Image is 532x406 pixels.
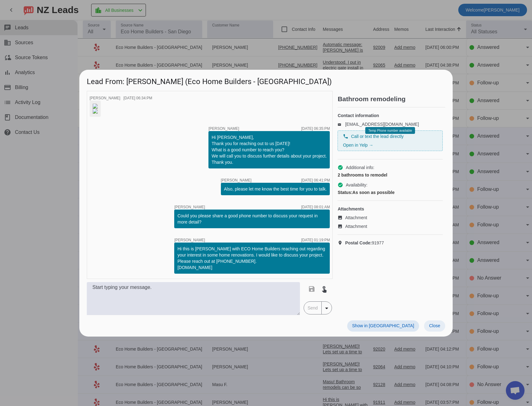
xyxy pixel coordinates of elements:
[346,182,367,188] span: Availability:
[79,70,453,91] h1: Lead From: [PERSON_NAME] (Eco Home Builders - [GEOGRAPHIC_DATA])
[338,215,443,221] a: Attachment
[338,96,445,102] h2: Bathroom remodeling
[338,172,443,178] div: 2 bathrooms to remodel
[347,320,419,332] button: Show in [GEOGRAPHIC_DATA]
[93,104,98,109] img: 4K__pItq1t5oqiJ_QBKE3A
[338,112,443,119] h4: Contact information
[345,223,367,229] span: Attachment
[345,240,372,245] strong: Postal Code:
[338,224,345,229] mat-icon: image
[212,134,327,165] div: Hi [PERSON_NAME], Thank you for reaching out to us [DATE]! What is a good number to reach you? We...
[338,182,343,188] mat-icon: check_circle
[177,246,327,271] div: Hi this is [PERSON_NAME] with ECO Home Builders reaching out regarding your interest in some home...
[177,213,327,225] div: Could you please share a good phone number to discuss your request in more detail?​
[345,215,367,221] span: Attachment
[338,223,443,229] a: Attachment
[301,178,330,182] div: [DATE] 06:41:PM
[352,323,414,328] span: Show in [GEOGRAPHIC_DATA]
[338,190,352,195] strong: Status:
[301,205,330,209] div: [DATE] 08:01:AM
[93,109,98,114] img: dX1LyYHmToVSD-LI0Vcn3g
[338,240,345,245] mat-icon: location_on
[343,143,373,148] a: Open in Yelp →
[208,127,239,130] span: [PERSON_NAME]
[301,127,330,130] div: [DATE] 06:35:PM
[338,189,443,196] div: As soon as possible
[124,96,152,100] div: [DATE] 06:34:PM
[351,133,404,139] span: Call or text the lead directly
[343,134,348,139] mat-icon: phone
[323,304,330,312] mat-icon: arrow_drop_down
[429,323,440,328] span: Close
[174,205,205,209] span: [PERSON_NAME]
[346,164,374,171] span: Additional info:
[338,123,345,126] mat-icon: email
[338,206,443,212] h4: Attachments
[345,122,419,127] a: [EMAIL_ADDRESS][DOMAIN_NAME]
[90,96,120,100] span: [PERSON_NAME]
[345,240,384,246] span: 91977
[221,178,252,182] span: [PERSON_NAME]
[338,165,343,170] mat-icon: check_circle
[424,320,445,332] button: Close
[301,238,330,242] div: [DATE] 01:19:PM
[320,285,328,293] mat-icon: touch_app
[224,186,327,192] div: Also, please let me know the best time for you to talk.​
[368,129,412,132] span: Temp Phone number available
[174,238,205,242] span: [PERSON_NAME]
[338,215,345,220] mat-icon: image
